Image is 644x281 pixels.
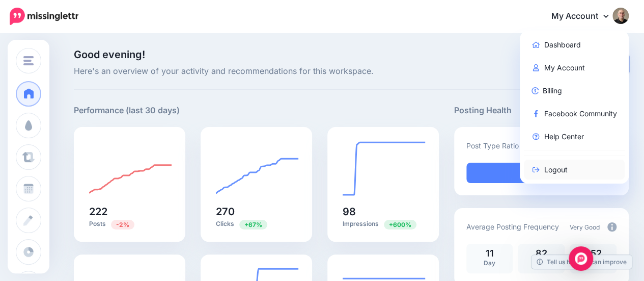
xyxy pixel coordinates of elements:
span: Previous period: 226 [111,220,134,229]
p: 11 [471,249,508,258]
a: Logout [524,160,625,180]
img: menu.png [23,56,34,65]
p: Posts [89,219,170,229]
p: Clicks [216,219,297,229]
h5: 270 [216,207,297,217]
img: info-circle-grey.png [607,222,617,232]
a: My Account [541,4,629,29]
h5: 98 [343,207,424,217]
span: Previous period: 14 [384,220,416,229]
span: Good evening! [74,48,145,61]
span: Day [484,259,495,267]
a: Facebook Community [524,104,625,123]
p: Post Type Ratio [466,140,519,151]
div: Open Intercom Messenger [569,246,593,271]
a: Billing [524,81,625,100]
span: Very Good [570,223,600,231]
img: revenue-blue.png [531,87,539,94]
p: Impressions [343,219,424,229]
a: Dashboard [524,35,625,55]
h5: Performance (last 30 days) [74,104,180,117]
span: Previous period: 162 [239,220,267,229]
div: My Account [520,31,629,184]
span: Here's an overview of your activity and recommendations for this workspace. [74,65,439,78]
a: Tell us how we can improve [531,255,632,269]
p: 352 [575,249,611,258]
h5: 222 [89,207,170,217]
a: My Account [524,58,625,78]
a: Help Center [524,126,625,146]
p: Average Posting Frequency [466,221,559,233]
img: Missinglettr [10,8,78,25]
p: 82 [523,249,559,258]
div: 100% of your posts in the last 30 days have been from Drip Campaigns [466,163,617,183]
h5: Posting Health [454,104,629,117]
